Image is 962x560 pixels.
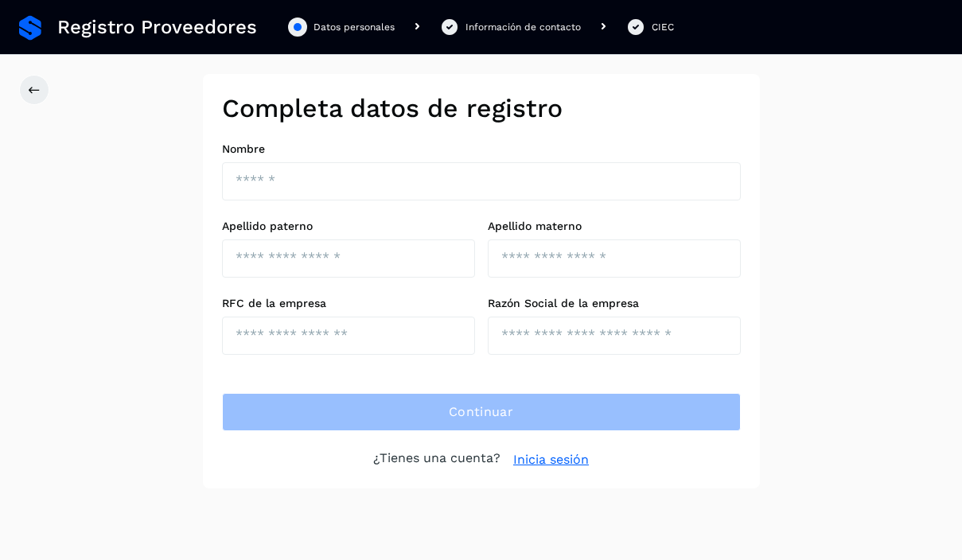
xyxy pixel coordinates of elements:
[314,20,395,34] div: Datos personales
[57,16,257,39] span: Registro Proveedores
[222,142,741,156] label: Nombre
[652,20,674,34] div: CIEC
[488,220,741,233] label: Apellido materno
[222,93,741,123] h2: Completa datos de registro
[222,393,741,431] button: Continuar
[488,297,741,310] label: Razón Social de la empresa
[222,297,475,310] label: RFC de la empresa
[222,220,475,233] label: Apellido paterno
[449,403,513,421] span: Continuar
[465,20,581,34] div: Información de contacto
[513,450,589,469] a: Inicia sesión
[373,450,500,469] p: ¿Tienes una cuenta?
